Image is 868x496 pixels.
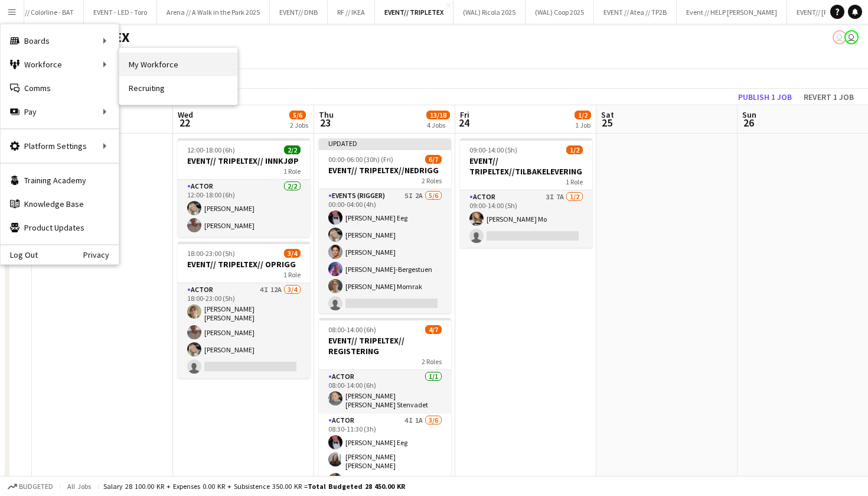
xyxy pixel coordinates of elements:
button: EVENT // Atea // TP2B [594,1,677,24]
span: 24 [458,116,469,129]
div: Salary 28 100.00 KR + Expenses 0.00 KR + Subsistence 350.00 KR = [103,482,405,491]
button: EVENT// DNB [270,1,328,24]
button: Arena // A Walk in the Park 2025 [157,1,270,24]
app-card-role: Events (Rigger)5I2A5/600:00-04:00 (4h)[PERSON_NAME] Eeg[PERSON_NAME][PERSON_NAME][PERSON_NAME]-Be... [319,189,451,315]
a: Log Out [1,250,38,260]
span: Budgeted [19,482,53,491]
span: 1/2 [575,111,591,119]
span: 1/2 [566,145,583,154]
div: Workforce [1,53,119,76]
div: 4 Jobs [427,121,449,129]
button: Budgeted [6,480,55,493]
div: 1 Job [575,121,590,129]
div: Updated [319,138,451,148]
a: Training Academy [1,168,119,192]
a: Knowledge Base [1,192,119,216]
div: 2 Jobs [290,121,308,129]
span: 23 [317,116,334,129]
a: My Workforce [119,53,237,76]
button: Publish 1 job [733,89,797,105]
span: 1 Role [283,270,301,279]
div: Platform Settings [1,134,119,158]
button: EVENT// TRIPLETEX [375,1,453,24]
app-user-avatar: Ylva Barane [833,30,847,44]
span: 12:00-18:00 (6h) [187,145,235,154]
span: 1 Role [566,177,583,186]
button: RF // IKEA [328,1,375,24]
span: 22 [176,116,193,129]
button: (WAL) Ricola 2025 [453,1,526,24]
span: 09:00-14:00 (5h) [469,145,517,154]
a: Comms [1,76,119,100]
span: Wed [178,109,193,120]
h3: EVENT// TRIPELTEX//NEDRIGG [319,165,451,176]
span: Sun [742,109,756,120]
h3: EVENT// TRIPELTEX// INNKJØP [178,155,310,166]
div: Boards [1,29,119,53]
a: Recruiting [119,76,237,100]
span: 2/2 [284,145,301,154]
span: 13/18 [426,111,450,119]
div: Pay [1,100,119,124]
span: Thu [319,109,334,120]
span: 5/6 [289,111,306,119]
app-card-role: Actor4I12A3/418:00-23:00 (5h)[PERSON_NAME] [PERSON_NAME][PERSON_NAME][PERSON_NAME] [178,283,310,378]
a: Product Updates [1,216,119,239]
app-card-role: Actor3I7A1/209:00-14:00 (5h)[PERSON_NAME] Mo [460,190,592,248]
app-user-avatar: Ylva Barane [844,30,859,44]
span: 08:00-14:00 (6h) [328,325,376,334]
span: 2 Roles [422,176,442,185]
h3: EVENT// TRIPELTEX// OPRIGG [178,259,310,270]
span: 25 [599,116,614,129]
span: 18:00-23:00 (5h) [187,249,235,258]
app-job-card: 09:00-14:00 (5h)1/2EVENT// TRIPELTEX//TILBAKELEVERING1 RoleActor3I7A1/209:00-14:00 (5h)[PERSON_NA... [460,138,592,248]
span: 3/4 [284,249,301,258]
app-card-role: Actor2/212:00-18:00 (6h)[PERSON_NAME][PERSON_NAME] [178,180,310,237]
span: 1 Role [283,167,301,176]
span: Fri [460,109,469,120]
span: Sat [601,109,614,120]
app-job-card: 18:00-23:00 (5h)3/4EVENT// TRIPELTEX// OPRIGG1 RoleActor4I12A3/418:00-23:00 (5h)[PERSON_NAME] [PE... [178,242,310,378]
span: Total Budgeted 28 450.00 KR [308,482,405,491]
span: 4/7 [425,325,442,334]
app-job-card: 08:00-14:00 (6h)4/7EVENT// TRIPELTEX// REGISTERING2 RolesActor1/108:00-14:00 (6h)[PERSON_NAME] [P... [319,318,451,493]
h3: EVENT// TRIPELTEX//TILBAKELEVERING [460,155,592,177]
h3: EVENT// TRIPELTEX// REGISTERING [319,335,451,356]
button: EVENT - LED - Toro [84,1,157,24]
app-card-role: Actor1/108:00-14:00 (6h)[PERSON_NAME] [PERSON_NAME] Stenvadet [319,370,451,414]
button: RF // Colorline - BAT [7,1,84,24]
a: Privacy [83,250,119,260]
button: Revert 1 job [799,89,859,105]
span: 00:00-06:00 (30h) (Fri) [328,155,393,164]
span: 6/7 [425,155,442,164]
span: All jobs [65,482,93,491]
app-job-card: Updated00:00-06:00 (30h) (Fri)6/7EVENT// TRIPELTEX//NEDRIGG2 RolesEvents (Rigger)5I2A5/600:00-04:... [319,138,451,313]
button: Event // HELP [PERSON_NAME] [677,1,787,24]
app-job-card: 12:00-18:00 (6h)2/2EVENT// TRIPELTEX// INNKJØP1 RoleActor2/212:00-18:00 (6h)[PERSON_NAME][PERSON_... [178,138,310,237]
span: 26 [740,116,756,129]
button: (WAL) Coop 2025 [526,1,594,24]
span: 2 Roles [422,357,442,366]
